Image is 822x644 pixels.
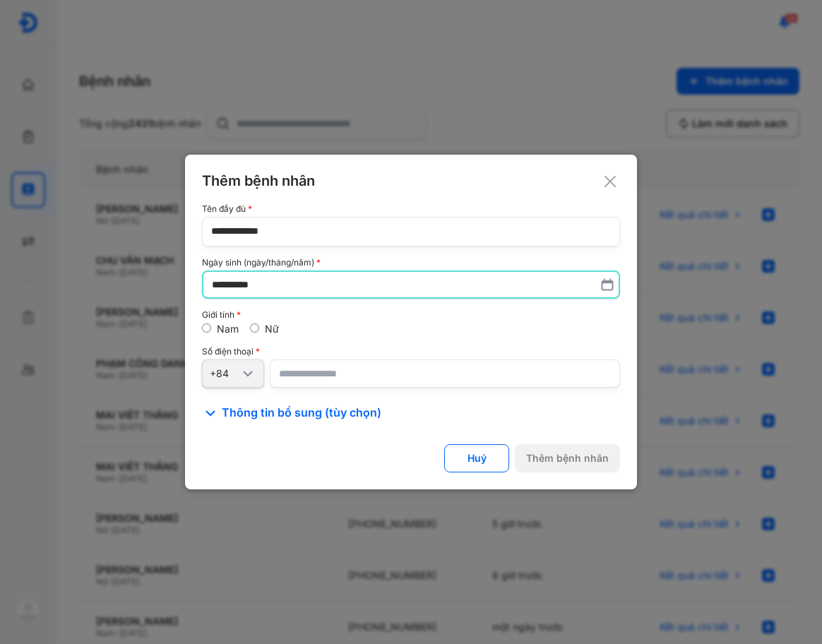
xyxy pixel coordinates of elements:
div: Tên đầy đủ [202,204,620,214]
label: Nam [217,323,239,335]
div: Ngày sinh (ngày/tháng/năm) [202,258,620,268]
label: Nữ [265,323,279,335]
div: Số điện thoại [202,347,620,357]
button: Thêm bệnh nhân [515,444,620,472]
button: Huỷ [444,444,509,472]
div: Thêm bệnh nhân [202,172,620,190]
div: Thêm bệnh nhân [526,452,609,465]
div: Giới tính [202,310,620,320]
span: Thông tin bổ sung (tùy chọn) [222,405,381,422]
div: +84 [210,367,239,380]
